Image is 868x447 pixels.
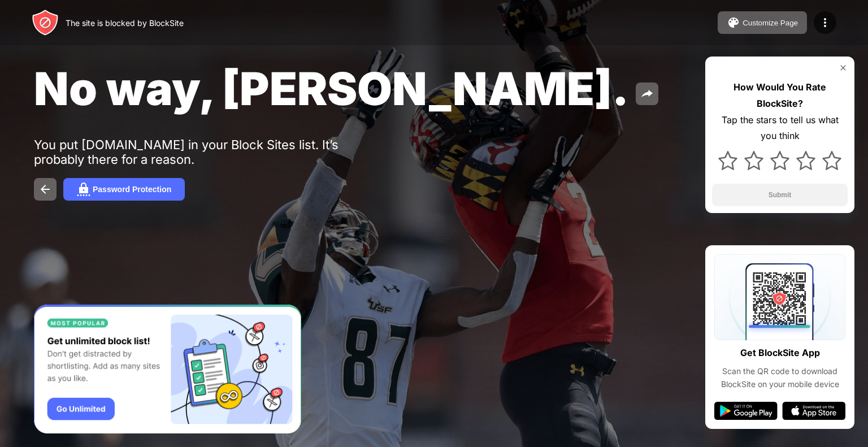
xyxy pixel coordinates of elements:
img: share.svg [640,87,654,101]
img: menu-icon.svg [818,16,832,29]
div: Scan the QR code to download BlockSite on your mobile device [714,365,845,390]
div: Get BlockSite App [740,345,820,361]
span: No way, [PERSON_NAME]. [34,61,629,116]
div: Password Protection [93,185,171,194]
img: rate-us-close.svg [839,63,848,72]
img: pallet.svg [727,16,740,29]
img: google-play.svg [714,402,778,420]
div: Customize Page [743,19,798,27]
img: star.svg [770,151,789,170]
img: app-store.svg [782,402,845,420]
img: star.svg [822,151,841,170]
img: star.svg [744,151,763,170]
button: Customize Page [718,11,807,34]
img: header-logo.svg [32,9,59,36]
img: qrcode.svg [714,254,845,340]
div: Tap the stars to tell us what you think [712,112,848,145]
img: star.svg [796,151,815,170]
img: password.svg [77,183,90,196]
iframe: Banner [34,305,301,434]
button: Submit [712,184,848,206]
button: Password Protection [63,178,185,201]
img: star.svg [718,151,737,170]
img: back.svg [38,183,52,196]
div: You put [DOMAIN_NAME] in your Block Sites list. It’s probably there for a reason. [34,137,383,167]
div: The site is blocked by BlockSite [66,18,184,28]
div: How Would You Rate BlockSite? [712,79,848,112]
